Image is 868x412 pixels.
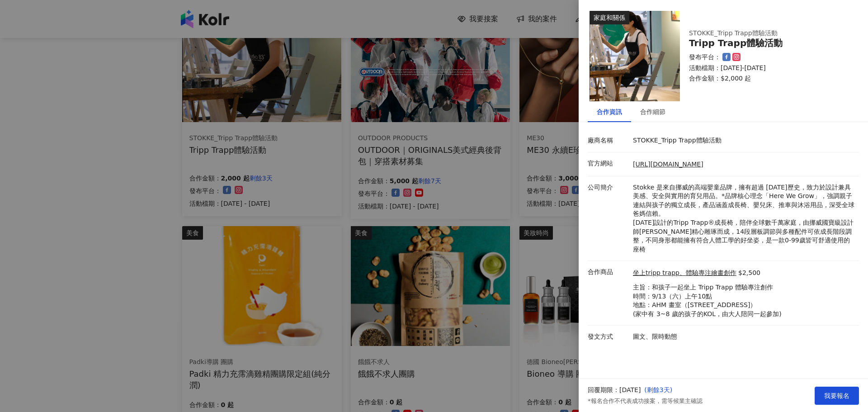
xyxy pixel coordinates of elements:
p: 活動檔期：[DATE]-[DATE] [689,64,848,73]
p: 合作金額： $2,000 起 [689,74,848,83]
p: 主旨：和孩子一起坐上 Tripp Trapp 體驗專注創作 時間：9/13（六）上午10點 地點：AHM 畫室（[STREET_ADDRESS]） (家中有 3~8 歲的孩子的KOL，由大人陪同... [633,283,782,318]
img: 坐上tripp trapp、體驗專注繪畫創作 [590,11,680,101]
div: 合作細節 [640,107,665,117]
span: 我要報名 [824,392,849,399]
p: Stokke 是來自挪威的高端嬰童品牌，擁有超過 [DATE]歷史，致力於設計兼具美感、安全與實用的育兒用品。*品牌核心理念「Here We Grow」，強調親子連結與孩子的獨立成長，產品涵蓋成... [633,183,854,254]
div: 合作資訊 [597,107,622,117]
p: 發布平台： [689,53,721,62]
button: 我要報名 [815,387,859,405]
p: 合作商品 [588,268,628,277]
div: 家庭和關係 [590,11,629,24]
p: 官方網站 [588,159,628,168]
p: 廠商名稱 [588,136,628,145]
p: 公司簡介 [588,183,628,192]
a: 坐上tripp trapp、體驗專注繪畫創作 [633,269,736,278]
p: *報名合作不代表成功接案，需等候業主確認 [588,397,703,405]
p: 圖文、限時動態 [633,332,854,341]
p: STOKKE_Tripp Trapp體驗活動 [633,136,854,145]
div: STOKKE_Tripp Trapp體驗活動 [689,29,834,38]
p: 回覆期限：[DATE] [588,386,641,395]
a: [URL][DOMAIN_NAME] [633,161,703,168]
p: ( 剩餘3天 ) [644,386,702,395]
div: Tripp Trapp體驗活動 [689,38,848,48]
p: 發文方式 [588,332,628,341]
p: $2,500 [738,269,760,278]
